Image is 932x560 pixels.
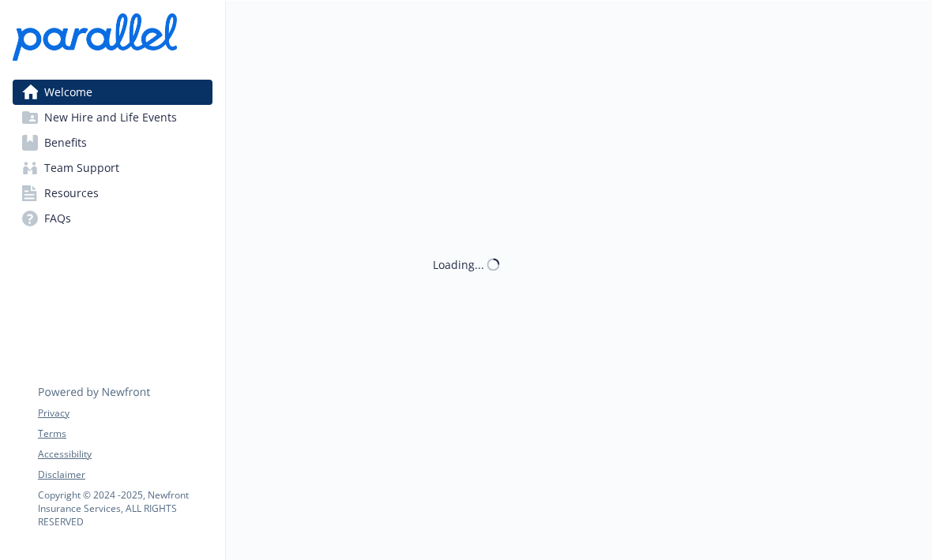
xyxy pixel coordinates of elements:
[13,206,212,231] a: FAQs
[38,488,212,528] p: Copyright © 2024 - 2025 , Newfront Insurance Services, ALL RIGHTS RESERVED
[13,155,212,181] a: Team Support
[433,256,484,273] div: Loading...
[13,181,212,206] a: Resources
[44,130,87,155] span: Benefits
[38,427,212,441] a: Terms
[44,80,92,105] span: Welcome
[13,80,212,105] a: Welcome
[38,468,212,482] a: Disclaimer
[13,105,212,130] a: New Hire and Life Events
[38,447,212,461] a: Accessibility
[44,105,177,130] span: New Hire and Life Events
[44,181,99,206] span: Resources
[13,130,212,155] a: Benefits
[44,155,119,181] span: Team Support
[38,406,212,420] a: Privacy
[44,206,71,231] span: FAQs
